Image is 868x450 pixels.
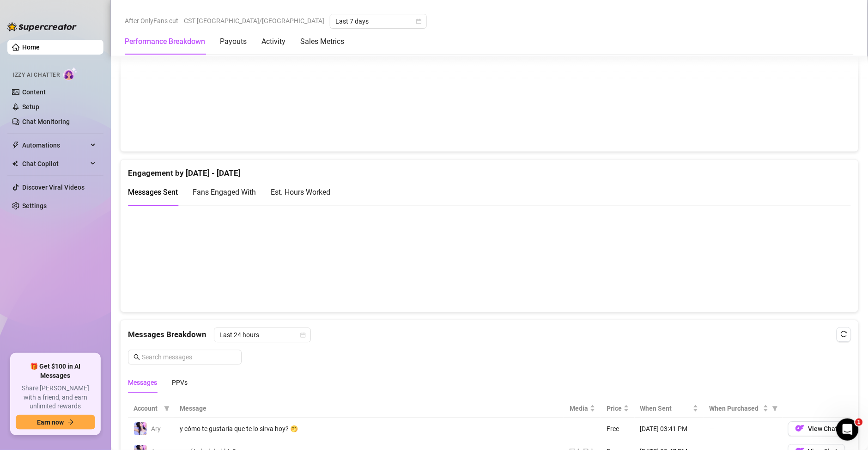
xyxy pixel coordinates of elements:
input: Search messages [142,352,236,362]
div: Sales Metrics [300,36,344,47]
th: Message [174,400,564,418]
a: Settings [22,202,47,210]
img: AI Chatter [63,67,78,80]
span: calendar [300,332,306,338]
div: Engagement by [DATE] - [DATE] [128,160,851,179]
div: Messages [128,377,157,388]
td: [DATE] 03:41 PM [635,418,704,440]
span: 1 [856,419,863,426]
a: Discover Viral Videos [22,184,85,191]
td: Free [601,418,635,440]
a: Chat Monitoring [22,118,70,125]
th: When Sent [635,400,704,418]
span: View Chat [808,425,838,432]
span: Last 24 hours [219,328,305,342]
a: Home [22,43,40,51]
div: Payouts [220,36,247,47]
img: Ary [134,422,147,435]
span: When Sent [640,403,691,413]
th: When Purchased [704,400,783,418]
span: When Purchased [710,403,761,413]
button: OFView Chat [788,421,845,436]
span: Chat Copilot [22,156,88,171]
img: OF [795,424,805,433]
div: PPVs [172,377,188,388]
span: Media [570,403,588,413]
span: Last 7 days [335,14,421,28]
a: Setup [22,103,39,111]
th: Price [601,400,635,418]
a: Content [22,88,46,96]
span: Ary [151,425,161,432]
img: Chat Copilot [12,160,18,167]
span: CST [GEOGRAPHIC_DATA]/[GEOGRAPHIC_DATA] [184,14,324,28]
span: Share [PERSON_NAME] with a friend, and earn unlimited rewards [16,384,95,411]
span: reload [841,331,847,337]
iframe: Intercom live chat [837,419,859,441]
td: — [704,418,783,440]
span: Izzy AI Chatter [13,71,60,80]
span: filter [162,401,171,415]
div: Est. Hours Worked [271,186,330,198]
span: filter [772,406,778,411]
span: Earn now [37,419,64,426]
span: Account [134,403,160,413]
span: Fans Engaged With [193,188,256,197]
span: filter [164,406,170,411]
a: OFView Chat [788,427,845,434]
div: Messages Breakdown [128,327,851,342]
div: Activity [261,36,285,47]
span: filter [771,401,780,415]
span: Price [607,403,622,413]
span: arrow-right [67,419,74,425]
img: logo-BBDzfeDw.svg [7,22,77,31]
span: 🎁 Get $100 in AI Messages [16,362,95,380]
th: Media [564,400,601,418]
span: search [134,354,140,360]
span: After OnlyFans cut [125,14,178,28]
button: Earn nowarrow-right [16,415,95,430]
span: Messages Sent [128,188,178,197]
div: Performance Breakdown [125,36,205,47]
span: Automations [22,138,88,153]
span: thunderbolt [12,142,19,149]
div: y cómo te gustaría que te lo sirva hoy? 🤭 [180,424,558,434]
span: calendar [416,18,422,24]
